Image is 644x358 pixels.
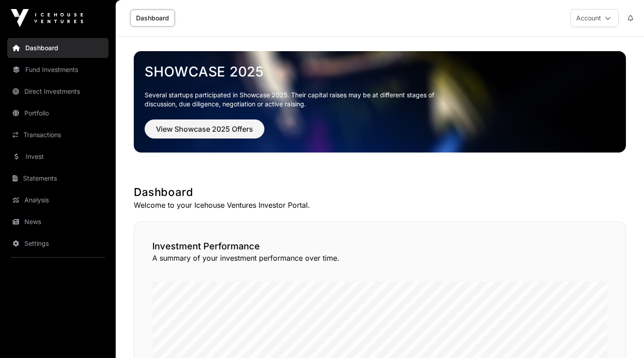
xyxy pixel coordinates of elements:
[570,9,619,27] button: Account
[134,185,626,200] h1: Dashboard
[134,200,626,210] p: Welcome to your Icehouse Ventures Investor Portal.
[7,212,108,232] a: News
[145,119,264,138] button: View Showcase 2025 Offers
[7,81,108,101] a: Direct Investments
[156,124,253,134] span: View Showcase 2025 Offers
[134,51,626,153] img: Showcase 2025
[130,10,175,27] a: Dashboard
[7,38,108,58] a: Dashboard
[145,91,448,109] p: Several startups participated in Showcase 2025. Their capital raises may be at different stages o...
[7,125,108,145] a: Transactions
[7,234,108,253] a: Settings
[7,147,108,167] a: Invest
[152,253,607,263] p: A summary of your investment performance over time.
[7,60,108,80] a: Fund Investments
[7,168,108,188] a: Statements
[145,129,264,138] a: View Showcase 2025 Offers
[7,103,108,123] a: Portfolio
[11,9,83,27] img: Icehouse Ventures Logo
[152,240,607,253] h2: Investment Performance
[7,190,108,210] a: Analysis
[145,63,615,80] a: Showcase 2025
[599,315,644,358] iframe: Chat Widget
